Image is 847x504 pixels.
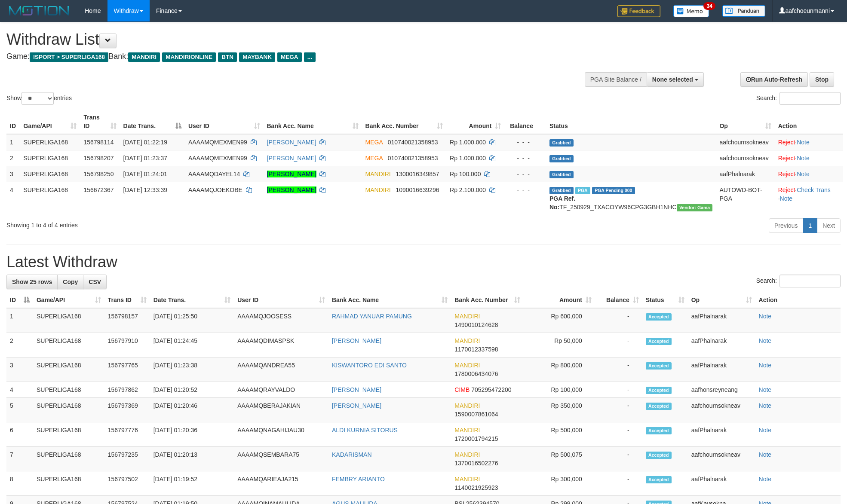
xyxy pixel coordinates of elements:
label: Search: [756,275,841,287]
td: SUPERLIGA168 [20,166,80,182]
th: Op: activate to sort column ascending [716,110,774,134]
a: Note [759,402,772,409]
td: [DATE] 01:24:45 [150,333,234,357]
td: Rp 600,000 [524,308,595,333]
span: [DATE] 12:33:39 [123,186,167,193]
a: [PERSON_NAME] [332,386,381,393]
td: AAAAMQRAYVALDO [234,382,328,398]
span: MANDIRI [454,451,480,458]
span: Rp 1.000.000 [450,139,486,146]
div: PGA Site Balance / [585,72,647,87]
span: AAAAMQDAYEL14 [188,171,240,177]
button: None selected [647,72,704,87]
span: Copy 1140021925923 to clipboard [454,484,498,491]
span: MEGA [277,52,302,62]
td: · [775,134,843,150]
td: SUPERLIGA168 [33,308,104,333]
td: 2 [6,333,33,357]
span: AAAAMQMEXMEN99 [188,155,247,162]
span: ISPORT > SUPERLIGA168 [30,52,108,62]
td: Rp 500,075 [524,447,595,471]
a: ALDI KURNIA SITORUS [332,427,398,434]
td: Rp 100,000 [524,382,595,398]
span: Accepted [646,338,672,345]
a: [PERSON_NAME] [267,139,316,146]
td: 2 [6,150,20,166]
span: Copy 1300016349857 to clipboard [396,171,439,177]
td: 156798157 [104,308,150,333]
a: Note [759,386,772,393]
td: - [595,471,642,496]
td: [DATE] 01:20:36 [150,422,234,447]
td: aafPhalnarak [716,166,774,182]
span: MANDIRI [454,476,480,483]
td: 156797235 [104,447,150,471]
a: Note [797,155,810,162]
td: 7 [6,447,33,471]
th: Op: activate to sort column ascending [688,292,755,308]
span: Copy 1720001794215 to clipboard [454,435,498,442]
td: - [595,357,642,382]
label: Search: [756,92,841,105]
a: Note [759,451,772,458]
td: aafPhalnarak [688,308,755,333]
a: [PERSON_NAME] [332,402,381,409]
th: Balance: activate to sort column ascending [595,292,642,308]
td: Rp 350,000 [524,398,595,422]
span: AAAAMQMEXMEN99 [188,139,247,146]
td: 6 [6,422,33,447]
span: Grabbed [549,187,574,194]
span: 156672367 [83,186,114,193]
a: Reject [778,171,795,177]
div: - - - [508,154,543,162]
td: aafPhalnarak [688,333,755,357]
td: aafPhalnarak [688,422,755,447]
th: Trans ID: activate to sort column ascending [80,110,120,134]
td: [DATE] 01:20:46 [150,398,234,422]
a: Note [797,139,810,146]
td: [DATE] 01:23:38 [150,357,234,382]
span: None selected [652,76,693,83]
td: AUTOWD-BOT-PGA [716,182,774,215]
span: Copy 1590007861064 to clipboard [454,411,498,418]
input: Search: [779,275,841,287]
td: SUPERLIGA168 [33,447,104,471]
a: Note [759,476,772,483]
span: Copy 1490010124628 to clipboard [454,321,498,328]
td: AAAAMQJOOSESS [234,308,328,333]
a: KISWANTORO EDI SANTO [332,362,407,369]
a: RAHMAD YANUAR PAMUNG [332,313,412,320]
a: Reject [778,155,795,162]
th: Date Trans.: activate to sort column descending [120,110,185,134]
input: Search: [779,92,841,105]
th: Status [546,110,716,134]
td: - [595,382,642,398]
td: SUPERLIGA168 [33,357,104,382]
a: Note [759,427,772,434]
td: 156797502 [104,471,150,496]
span: Copy 1170012337598 to clipboard [454,346,498,353]
td: 4 [6,382,33,398]
td: Rp 50,000 [524,333,595,357]
select: Showentries [21,92,54,105]
th: Amount: activate to sort column ascending [524,292,595,308]
td: AAAAMQNAGAHIJAU30 [234,422,328,447]
span: Grabbed [549,139,574,147]
span: MAYBANK [239,52,275,62]
th: Action [755,292,841,308]
span: [DATE] 01:22:19 [123,139,167,146]
td: 156797862 [104,382,150,398]
td: aafchournsokneav [688,398,755,422]
span: MANDIRI [365,186,391,193]
a: Run Auto-Refresh [740,72,808,87]
a: Copy [57,275,83,289]
span: Accepted [646,362,672,370]
td: aafhonsreyneang [688,382,755,398]
a: Note [759,362,772,369]
td: Rp 500,000 [524,422,595,447]
th: User ID: activate to sort column ascending [234,292,328,308]
span: Vendor URL: https://trx31.1velocity.biz [677,204,713,211]
th: Balance [504,110,546,134]
td: - [595,422,642,447]
span: Accepted [646,476,672,483]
